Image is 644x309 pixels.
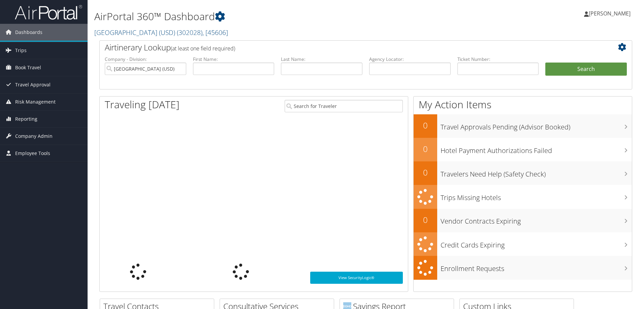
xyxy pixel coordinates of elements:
input: Search for Traveler [285,100,403,112]
span: Company Admin [15,128,53,145]
span: Trips [15,42,27,59]
h1: My Action Items [414,98,632,112]
a: [PERSON_NAME] [584,3,637,24]
h1: Traveling [DATE] [105,98,180,112]
h3: Travelers Need Help (Safety Check) [441,166,632,179]
a: Enrollment Requests [414,256,632,280]
h3: Vendor Contracts Expiring [441,213,632,226]
h3: Trips Missing Hotels [441,190,632,202]
label: Last Name: [281,56,362,63]
a: View SecurityLogic® [310,272,403,284]
span: Dashboards [15,24,42,41]
span: Book Travel [15,59,41,76]
span: Travel Approval [15,76,51,93]
span: Risk Management [15,93,56,110]
span: Reporting [15,111,37,127]
a: 0Vendor Contracts Expiring [414,209,632,232]
h3: Hotel Payment Authorizations Failed [441,143,632,155]
span: ( 302028 ) [177,28,202,37]
label: Ticket Number: [457,56,539,63]
a: Trips Missing Hotels [414,185,632,209]
a: 0Hotel Payment Authorizations Failed [414,138,632,161]
h2: 0 [414,143,437,155]
label: Agency Locator: [369,56,451,63]
button: Search [545,63,627,76]
span: Employee Tools [15,145,50,162]
h3: Travel Approvals Pending (Advisor Booked) [441,119,632,132]
h2: Airtinerary Lookup [105,42,582,53]
span: , [ 45606 ] [202,28,228,37]
a: [GEOGRAPHIC_DATA] (USD) [94,28,228,37]
label: Company - Division: [105,56,186,63]
h3: Credit Cards Expiring [441,237,632,250]
h2: 0 [414,214,437,226]
a: Credit Cards Expiring [414,232,632,256]
h3: Enrollment Requests [441,261,632,273]
label: First Name: [193,56,275,63]
h1: AirPortal 360™ Dashboard [94,9,456,24]
img: airportal-logo.png [15,4,82,20]
a: 0Travel Approvals Pending (Advisor Booked) [414,114,632,138]
h2: 0 [414,120,437,131]
span: (at least one field required) [171,45,235,52]
span: [PERSON_NAME] [589,10,631,17]
a: 0Travelers Need Help (Safety Check) [414,161,632,185]
h2: 0 [414,167,437,178]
